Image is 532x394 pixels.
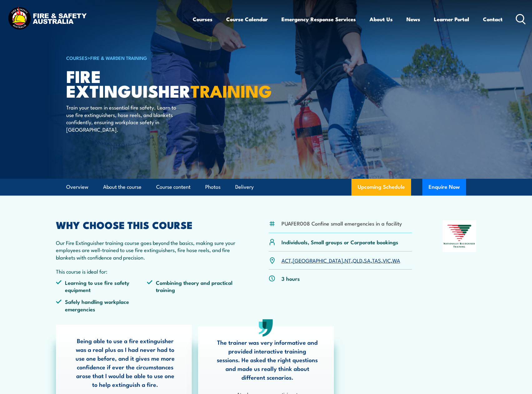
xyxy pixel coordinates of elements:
[443,220,476,252] img: Nationally Recognised Training logo.
[293,256,343,264] a: [GEOGRAPHIC_DATA]
[193,11,212,27] a: Courses
[205,179,221,195] a: Photos
[191,77,272,103] strong: TRAINING
[56,239,238,261] p: Our Fire Extinguisher training course goes beyond the basics, making sure your employees are well...
[66,179,88,195] a: Overview
[364,256,370,264] a: SA
[66,104,180,133] p: Train your team in essential fire safety. Learn to use fire extinguishers, hose reels, and blanke...
[90,54,147,61] a: Fire & Warden Training
[156,179,191,195] a: Course content
[281,238,398,246] p: Individuals, Small groups or Corporate bookings
[281,257,400,264] p: , , , , , , ,
[434,11,469,27] a: Learner Portal
[66,69,221,98] h1: Fire Extinguisher
[56,220,238,229] h2: WHY CHOOSE THIS COURSE
[370,11,393,27] a: About Us
[345,256,351,264] a: NT
[351,179,411,196] a: Upcoming Schedule
[235,179,254,195] a: Delivery
[56,298,147,313] li: Safely handling workplace emergencies
[392,256,400,264] a: WA
[281,11,356,27] a: Emergency Response Services
[281,275,300,282] p: 3 hours
[383,256,391,264] a: VIC
[103,179,142,195] a: About the course
[56,279,147,294] li: Learning to use fire safety equipment
[74,336,176,389] p: Being able to use a fire extinguisher was a real plus as I had never had to use one before, and i...
[281,256,291,264] a: ACT
[406,11,420,27] a: News
[226,11,268,27] a: Course Calendar
[281,220,402,227] li: PUAFER008 Confine small emergencies in a facility
[66,54,221,61] h6: >
[422,179,466,196] button: Enquire Now
[372,256,381,264] a: TAS
[483,11,503,27] a: Contact
[216,338,318,382] p: The trainer was very informative and provided interactive training sessions. He asked the right q...
[353,256,362,264] a: QLD
[147,279,238,294] li: Combining theory and practical training
[56,268,238,275] p: This course is ideal for:
[66,54,87,61] a: COURSES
